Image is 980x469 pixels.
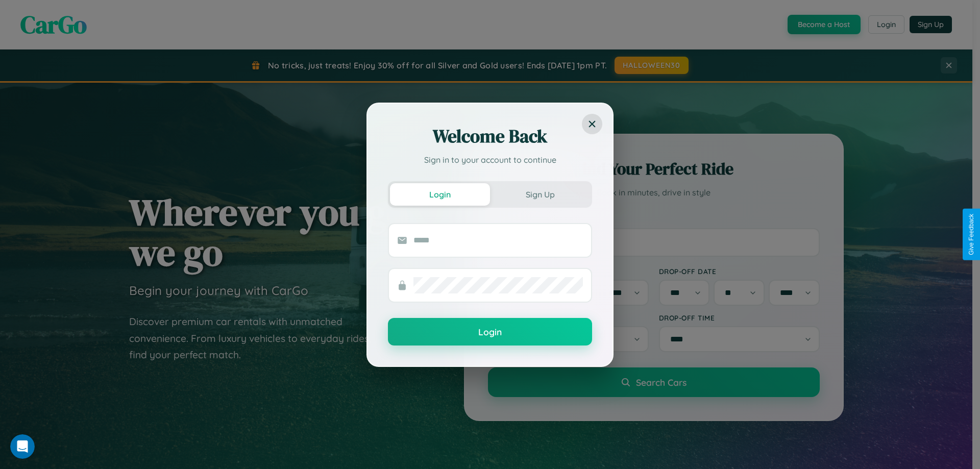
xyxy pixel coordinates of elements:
[388,124,592,149] h2: Welcome Back
[968,214,975,255] div: Give Feedback
[490,183,590,206] button: Sign Up
[390,183,490,206] button: Login
[388,154,592,166] p: Sign in to your account to continue
[388,318,592,345] button: Login
[10,434,35,459] iframe: Intercom live chat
